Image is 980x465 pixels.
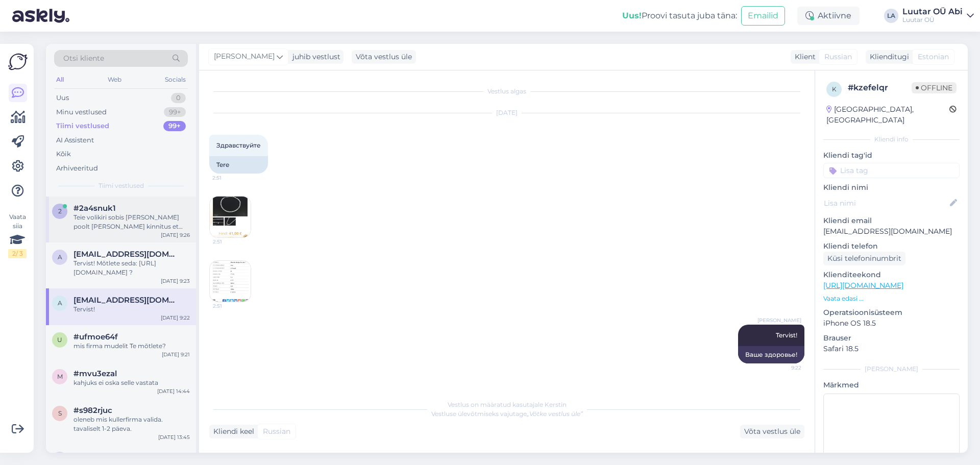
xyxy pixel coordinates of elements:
[8,52,28,71] img: Askly Logo
[213,238,251,246] span: 2:51
[209,426,254,437] div: Kliendi keel
[448,401,567,408] span: Vestlus on määratud kasutajale Kerstin
[73,406,112,415] span: #s982rjuc
[213,302,251,310] span: 2:51
[912,82,957,93] span: Offline
[823,333,960,344] p: Brauser
[824,52,852,62] span: Russian
[73,341,190,351] div: mis firma mudelit Te mõtlete?
[824,198,948,209] input: Lisa nimi
[158,433,190,441] div: [DATE] 13:45
[263,426,290,437] span: Russian
[823,163,960,178] input: Lisa tag
[73,415,190,433] div: oleneb mis kullerfirma valida. tavaliselt 1-2 päeva.
[106,73,124,86] div: Web
[58,207,62,215] span: 2
[209,108,804,117] div: [DATE]
[163,121,186,131] div: 99+
[622,10,737,22] div: Proovi tasuta juba täna:
[58,299,62,307] span: a
[823,364,960,374] div: [PERSON_NAME]
[73,259,190,277] div: Tervist! Mõtlete seda: [URL][DOMAIN_NAME] ?
[823,281,903,290] a: [URL][DOMAIN_NAME]
[823,380,960,390] p: Märkmed
[884,9,898,23] div: LA
[73,452,114,461] span: #l7e6nugc
[161,231,190,239] div: [DATE] 9:26
[63,53,104,64] span: Otsi kliente
[73,250,180,259] span: annakitjava@gmail.com
[56,121,109,131] div: Tiimi vestlused
[738,346,804,363] div: Ваше здоровье!
[73,378,190,387] div: kahjuks ei oska selle vastata
[763,364,801,372] span: 9:22
[210,197,251,237] img: Attachment
[823,318,960,329] p: iPhone OS 18.5
[823,150,960,161] p: Kliendi tag'id
[209,156,268,174] div: Tere
[210,261,251,302] img: Attachment
[58,409,62,417] span: s
[823,252,905,265] div: Küsi telefoninumbrit
[214,51,275,62] span: [PERSON_NAME]
[99,181,144,190] span: Tiimi vestlused
[161,277,190,285] div: [DATE] 9:23
[832,85,837,93] span: k
[740,425,804,438] div: Võta vestlus üle
[823,344,960,354] p: Safari 18.5
[288,52,340,62] div: juhib vestlust
[823,241,960,252] p: Kliendi telefon
[56,149,71,159] div: Kõik
[918,52,949,62] span: Estonian
[352,50,416,64] div: Võta vestlus üle
[848,82,912,94] div: # kzefelqr
[826,104,949,126] div: [GEOGRAPHIC_DATA], [GEOGRAPHIC_DATA]
[157,387,190,395] div: [DATE] 14:44
[823,182,960,193] p: Kliendi nimi
[73,305,190,314] div: Tervist!
[56,107,107,117] div: Minu vestlused
[171,93,186,103] div: 0
[741,6,785,26] button: Emailid
[56,135,94,145] div: AI Assistent
[212,174,251,182] span: 2:51
[73,332,118,341] span: #ufmoe64f
[56,93,69,103] div: Uus
[431,410,583,418] span: Vestluse ülevõtmiseks vajutage
[823,307,960,318] p: Operatsioonisüsteem
[823,270,960,280] p: Klienditeekond
[57,336,62,344] span: u
[757,316,801,324] span: [PERSON_NAME]
[823,226,960,237] p: [EMAIL_ADDRESS][DOMAIN_NAME]
[73,204,116,213] span: #2a4snuk1
[776,331,797,339] span: Tervist!
[622,11,642,20] b: Uus!
[797,7,860,25] div: Aktiivne
[791,52,816,62] div: Klient
[527,410,583,418] i: „Võtke vestlus üle”
[902,8,963,16] div: Luutar OÜ Abi
[161,314,190,322] div: [DATE] 9:22
[164,107,186,117] div: 99+
[866,52,909,62] div: Klienditugi
[902,16,963,24] div: Luutar OÜ
[58,253,62,261] span: a
[216,141,261,149] span: Здравствуйте
[163,73,188,86] div: Socials
[73,213,190,231] div: Teie volikiri sobis [PERSON_NAME] poolt [PERSON_NAME] kinnitus et kõik korras. Mis juhtus esinduses?
[56,163,98,174] div: Arhiveeritud
[162,351,190,358] div: [DATE] 9:21
[8,212,27,258] div: Vaata siia
[73,296,180,305] span: alisik707@mail.ru
[8,249,27,258] div: 2 / 3
[54,73,66,86] div: All
[902,8,974,24] a: Luutar OÜ AbiLuutar OÜ
[73,369,117,378] span: #mvu3ezal
[823,215,960,226] p: Kliendi email
[823,294,960,303] p: Vaata edasi ...
[209,87,804,96] div: Vestlus algas
[57,373,63,380] span: m
[823,135,960,144] div: Kliendi info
